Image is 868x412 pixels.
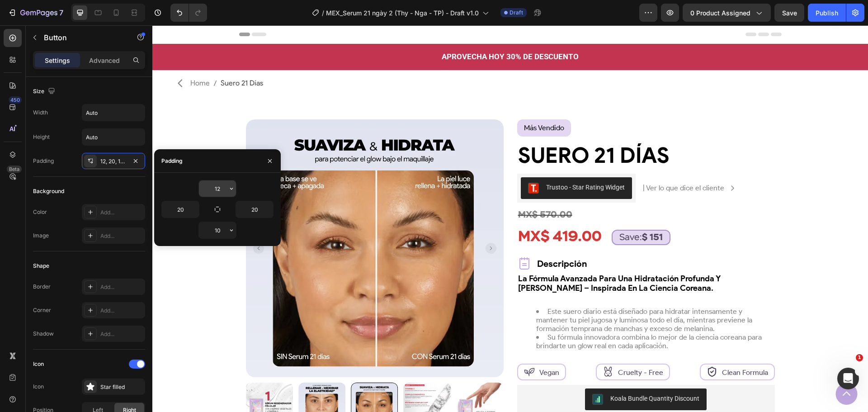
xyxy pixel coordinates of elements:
[33,306,51,314] div: Corner
[774,4,804,22] button: Save
[466,343,511,351] span: Cruelty - Free
[33,187,64,195] div: Background
[82,104,145,121] input: Auto
[365,338,414,355] button: <p><span style="font-size:16px;">Vegan</span></p>
[236,201,273,218] input: Auto
[100,307,143,315] div: Add...
[384,282,600,308] span: Este suero diario está diseñado para hidratar intensamente y mantener tu piel jugosa y luminosa t...
[100,283,143,291] div: Add...
[44,32,121,43] p: Button
[387,343,407,351] span: Vegan
[365,184,623,195] div: MX$ 570.00
[45,56,70,65] p: Settings
[68,52,111,65] span: Suero 21 Días
[33,109,48,117] div: Width
[394,157,472,167] div: Trustoo - Star Rating Widget
[33,157,54,165] div: Padding
[808,4,846,22] button: Publish
[690,8,750,18] span: 0 product assigned
[161,157,183,165] div: Padding
[82,129,145,145] input: Auto
[4,4,67,22] button: 7
[289,27,426,36] strong: APROVECHA HOY 30% DE DESCUENTO
[366,248,568,268] strong: La Fórmula Avanzada Para Una Hidratación Profunda Y [PERSON_NAME] – Inspirada En La Ciencia Coreana.
[443,338,518,355] button: <p><span style="font-size:16px;">Cruelty - Free</span></p>
[38,52,111,65] nav: breadcrumb
[491,159,572,166] p: | Ver lo que dice el cliente
[837,368,859,389] iframe: Intercom live chat
[368,152,480,174] button: Trustoo - Star Rating Widget
[326,8,479,18] span: MEX_Serum 21 ngày 2 (Thy - Nga - TP) - Draft v1.0
[385,230,434,246] p: Descripción
[33,85,57,98] div: Size
[100,383,143,391] div: Star filled
[33,208,47,216] div: Color
[33,283,51,291] div: Border
[365,202,450,223] div: MX$ 419.00
[100,208,143,217] div: Add...
[509,9,523,17] span: Draft
[170,4,207,22] div: Undo/Redo
[33,330,54,338] div: Shadow
[152,25,868,412] iframe: Design area
[59,7,63,18] p: 7
[570,343,616,351] span: Clean Formula
[322,8,324,18] span: /
[365,118,623,142] h1: Suero 21 Días
[38,52,57,65] span: Home
[101,218,112,228] button: Carousel Back Arrow
[7,166,22,173] div: Beta
[384,308,609,325] span: Su fórmula innovadora combina lo mejor de la ciencia coreana para brindarte un glow real en cada ...
[100,232,143,240] div: Add...
[9,96,22,104] div: 450
[547,338,623,355] button: <p><span style="font-size:16px;">Clean Formula</span></p>
[162,201,199,218] input: Auto
[199,180,236,197] input: Auto
[333,218,344,228] button: Carousel Next Arrow
[33,360,44,368] div: Icon
[199,222,236,238] input: Auto
[683,4,771,22] button: 0 product assigned
[372,98,412,107] span: más vendido
[100,330,143,338] div: Add...
[570,341,616,353] div: Rich Text Editor. Editing area: main
[376,157,387,168] img: Trustoo.png
[100,157,127,166] div: 12, 20, 10, 20
[490,208,510,217] strong: $ 151
[33,232,49,240] div: Image
[467,208,510,217] p: Save:
[856,354,863,361] span: 1
[816,8,838,18] div: Publish
[33,262,49,270] div: Shape
[466,341,511,353] div: Rich Text Editor. Editing area: main
[33,133,50,141] div: Height
[782,9,797,17] span: Save
[33,383,44,391] div: Icon
[89,56,120,65] p: Advanced
[491,159,584,166] button: <p>| Ver lo que dice el cliente</p>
